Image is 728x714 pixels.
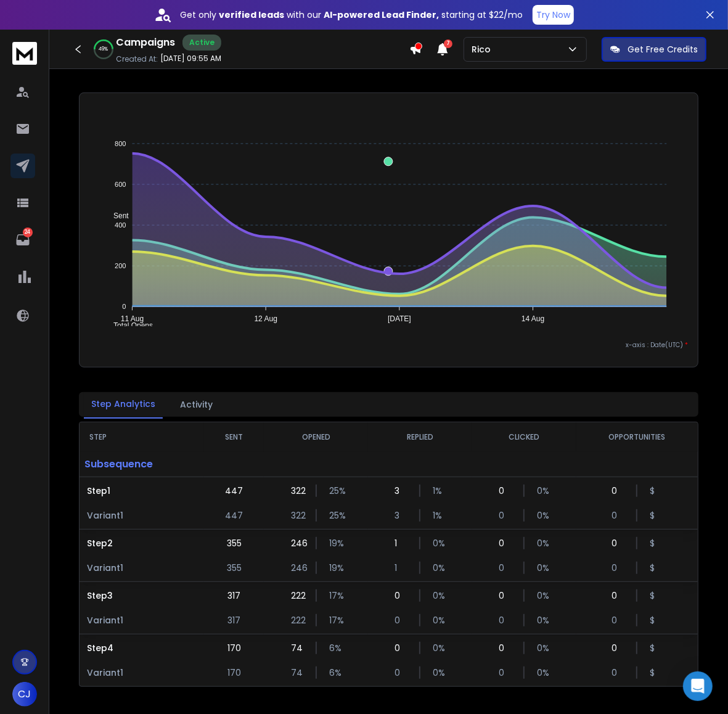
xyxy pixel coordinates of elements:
[329,614,342,626] p: 17 %
[650,589,662,602] p: $
[499,589,511,602] p: 0
[611,642,624,654] p: 0
[499,562,511,574] p: 0
[329,589,342,602] p: 17 %
[264,422,368,452] th: OPENED
[650,537,662,549] p: $
[204,422,264,452] th: SENT
[80,452,204,477] p: Subsequence
[291,667,303,679] p: 74
[395,642,407,654] p: 0
[115,262,126,269] tspan: 200
[650,485,662,497] p: $
[611,589,624,602] p: 0
[87,667,197,679] p: Variant 1
[121,315,144,324] tspan: 11 Aug
[87,614,197,626] p: Variant 1
[329,537,342,549] p: 19 %
[255,315,277,324] tspan: 12 Aug
[291,642,303,654] p: 74
[499,537,511,549] p: 0
[433,562,445,574] p: 0 %
[433,537,445,549] p: 0 %
[227,537,242,549] p: 355
[89,340,688,350] p: x-axis : Date(UTC)
[87,509,197,522] p: Variant 1
[368,422,472,452] th: REPLIED
[395,562,407,574] p: 1
[180,9,523,21] p: Get only with our starting at $22/mo
[472,43,496,55] p: Rico
[227,667,241,679] p: 170
[291,537,303,549] p: 246
[291,485,303,497] p: 322
[227,562,242,574] p: 355
[84,390,163,419] button: Step Analytics
[329,562,342,574] p: 19 %
[537,667,549,679] p: 0 %
[329,667,342,679] p: 6 %
[433,667,445,679] p: 0 %
[116,35,175,50] h1: Campaigns
[388,315,411,324] tspan: [DATE]
[291,509,303,522] p: 322
[537,589,549,602] p: 0 %
[225,485,243,497] p: 447
[104,211,129,220] span: Sent
[537,537,549,549] p: 0 %
[329,509,342,522] p: 25 %
[537,562,549,574] p: 0 %
[537,642,549,654] p: 0 %
[395,667,407,679] p: 0
[472,422,576,452] th: CLICKED
[104,321,153,330] span: Total Opens
[433,485,445,497] p: 1 %
[611,667,624,679] p: 0
[227,614,240,626] p: 317
[650,509,662,522] p: $
[329,485,342,497] p: 25 %
[611,485,624,497] p: 0
[87,485,197,497] p: Step 1
[87,537,197,549] p: Step 2
[227,589,240,602] p: 317
[650,614,662,626] p: $
[23,228,33,237] p: 24
[602,37,706,62] button: Get Free Credits
[395,537,407,549] p: 1
[182,35,221,51] div: Active
[87,562,197,574] p: Variant 1
[324,9,439,21] strong: AI-powered Lead Finder,
[99,46,108,53] p: 49 %
[87,642,197,654] p: Step 4
[227,642,241,654] p: 170
[160,54,221,64] p: [DATE] 09:55 AM
[80,422,204,452] th: STEP
[533,5,574,25] button: Try Now
[115,221,126,229] tspan: 400
[433,614,445,626] p: 0 %
[499,642,511,654] p: 0
[115,181,126,188] tspan: 600
[433,509,445,522] p: 1 %
[291,589,303,602] p: 222
[499,667,511,679] p: 0
[537,509,549,522] p: 0 %
[291,562,303,574] p: 246
[499,614,511,626] p: 0
[225,509,243,522] p: 447
[611,562,624,574] p: 0
[87,589,197,602] p: Step 3
[291,614,303,626] p: 222
[12,42,37,65] img: logo
[433,589,445,602] p: 0 %
[611,537,624,549] p: 0
[116,54,158,64] p: Created At:
[10,228,35,252] a: 24
[537,614,549,626] p: 0 %
[395,614,407,626] p: 0
[115,140,126,147] tspan: 800
[173,391,220,418] button: Activity
[444,39,452,48] span: 7
[650,642,662,654] p: $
